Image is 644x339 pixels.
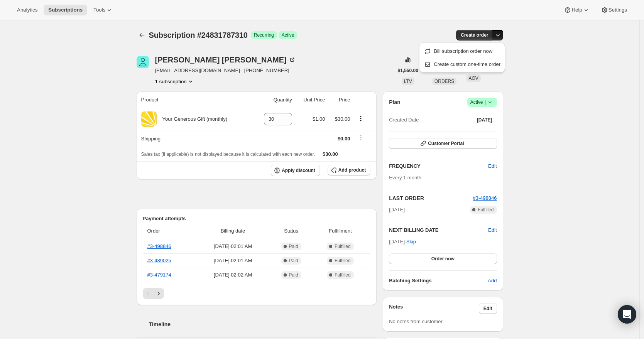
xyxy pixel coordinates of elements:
[198,257,268,265] span: [DATE] · 02:01 AM
[488,277,497,285] span: Add
[335,116,350,122] span: $30.00
[147,243,171,249] a: #3-498846
[328,165,370,175] button: Add product
[335,243,350,250] span: Fulfilled
[147,272,171,278] a: #3-479174
[338,136,350,142] span: $0.00
[404,79,412,84] span: LTV
[470,98,494,106] span: Active
[282,32,294,38] span: Active
[355,133,367,142] button: Shipping actions
[289,243,298,250] span: Paid
[335,258,350,264] span: Fulfilled
[141,152,315,157] span: Sales tax (if applicable) is not displayed because it is calculated with each new order.
[389,239,416,245] span: [DATE] ·
[323,151,338,157] span: $30.00
[488,226,497,234] button: Edit
[328,91,353,108] th: Price
[609,7,627,13] span: Settings
[393,65,423,76] button: $1,550.00
[488,162,497,170] span: Edit
[93,7,105,13] span: Tools
[472,115,497,125] button: [DATE]
[428,140,464,147] span: Customer Portal
[44,5,87,15] button: Subscriptions
[137,56,149,68] span: Robert Evans
[483,305,492,312] span: Edit
[571,7,582,13] span: Help
[456,30,493,40] button: Create order
[282,167,315,174] span: Apply discount
[596,5,632,15] button: Settings
[89,5,118,15] button: Tools
[149,320,377,328] h2: Timeline
[461,32,488,38] span: Create order
[479,303,497,314] button: Edit
[335,272,350,278] span: Fulfilled
[389,138,497,149] button: Customer Portal
[143,288,371,299] nav: Pagination
[431,256,455,262] span: Order now
[12,5,42,15] button: Analytics
[389,226,488,234] h2: NEXT BILLING DATE
[389,116,419,124] span: Created Date
[17,7,37,13] span: Analytics
[155,67,296,74] span: [EMAIL_ADDRESS][DOMAIN_NAME] · [PHONE_NUMBER]
[253,91,294,108] th: Quantity
[618,305,636,324] div: Open Intercom Messenger
[155,78,194,85] button: Product actions
[198,271,268,279] span: [DATE] · 02:02 AM
[254,32,274,38] span: Recurring
[434,79,454,84] span: ORDERS
[389,194,473,202] h2: LAST ORDER
[389,319,443,324] span: No notes from customer
[157,115,228,123] div: Your Generous Gift (monthly)
[406,238,416,246] span: Skip
[434,48,492,54] span: Bill subscription order now
[473,194,497,202] button: #3-498846
[473,195,497,201] a: #3-498846
[355,114,367,123] button: Product actions
[289,272,298,278] span: Paid
[153,288,164,299] button: Next
[389,206,405,214] span: [DATE]
[477,117,492,123] span: [DATE]
[389,253,497,264] button: Order now
[137,130,254,147] th: Shipping
[48,7,83,13] span: Subscriptions
[402,236,421,248] button: Skip
[137,91,254,108] th: Product
[198,243,268,250] span: [DATE] · 02:01 AM
[338,167,366,173] span: Add product
[143,215,371,223] h2: Payment attempts
[434,61,500,67] span: Create custom one-time order
[294,91,328,108] th: Unit Price
[485,99,486,105] span: |
[198,227,268,235] span: Billing date
[271,165,320,176] button: Apply discount
[478,207,494,213] span: Fulfilled
[483,160,501,172] button: Edit
[559,5,594,15] button: Help
[483,275,501,287] button: Add
[389,277,488,285] h6: Batching Settings
[147,258,171,263] a: #3-489025
[389,162,488,170] h2: FREQUENCY
[289,258,298,264] span: Paid
[398,67,418,74] span: $1,550.00
[141,111,157,127] img: product img
[389,303,479,314] h3: Notes
[313,116,325,122] span: $1.00
[389,98,401,106] h2: Plan
[149,31,248,39] span: Subscription #24831787310
[137,30,147,40] button: Subscriptions
[272,227,310,235] span: Status
[389,175,421,180] span: Every 1 month
[315,227,366,235] span: Fulfillment
[155,56,296,64] div: [PERSON_NAME] [PERSON_NAME]
[143,223,196,239] th: Order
